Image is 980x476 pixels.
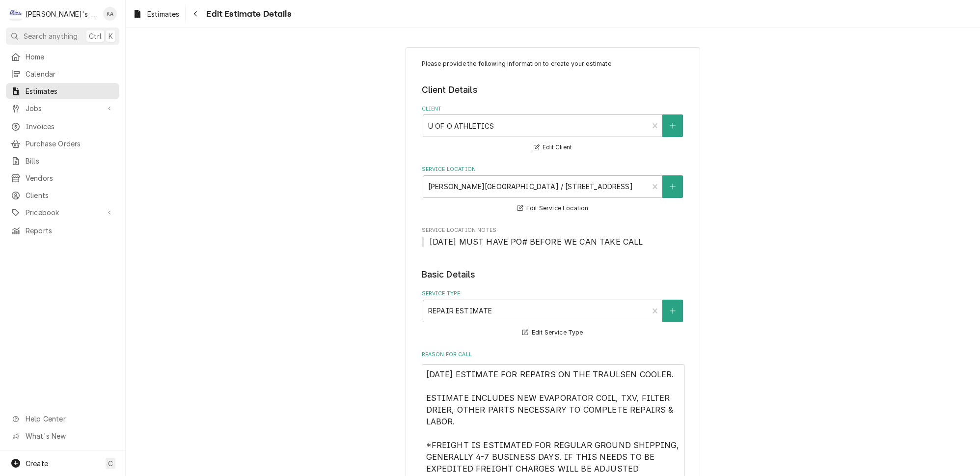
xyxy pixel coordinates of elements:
a: Go to Jobs [6,100,119,116]
legend: Basic Details [422,268,684,281]
a: Estimates [129,6,183,22]
span: Invoices [26,121,114,132]
span: Reports [26,225,114,236]
label: Service Type [422,290,684,298]
span: [DATE] MUST HAVE PO# BEFORE WE CAN TAKE CALL [430,237,643,247]
div: C [9,7,23,21]
button: Edit Service Location [516,202,590,215]
label: Client [422,105,684,113]
span: Service Location Notes [422,226,684,234]
a: Vendors [6,170,119,186]
a: Clients [6,187,119,203]
button: Search anythingCtrlK [6,28,119,45]
a: Calendar [6,66,119,82]
span: Vendors [26,173,114,183]
span: Jobs [26,103,100,113]
a: Bills [6,153,119,169]
a: Go to Pricebook [6,204,119,221]
p: Please provide the following information to create your estimate: [422,59,684,68]
button: Edit Service Type [521,327,584,339]
span: Bills [26,156,114,166]
span: Purchase Orders [26,139,114,149]
span: Create [26,459,48,468]
svg: Create New Client [670,122,676,129]
a: Reports [6,223,119,239]
span: Estimates [26,86,114,96]
span: C [108,458,113,469]
div: Service Location [422,166,684,214]
a: Go to What's New [6,428,119,444]
span: Help Center [26,414,113,424]
div: Service Location Notes [422,226,684,248]
div: Clay's Refrigeration's Avatar [9,7,23,21]
span: Clients [26,190,114,200]
div: Service Type [422,290,684,338]
a: Invoices [6,118,119,135]
span: K [109,31,113,41]
div: [PERSON_NAME]'s Refrigeration [26,9,98,19]
span: Service Location Notes [422,236,684,248]
span: Home [26,52,114,62]
label: Reason For Call [422,351,684,359]
span: Pricebook [26,207,100,218]
span: Ctrl [89,31,102,41]
span: Search anything [24,31,78,41]
a: Purchase Orders [6,136,119,152]
button: Create New Location [662,175,683,198]
button: Navigate back [188,6,203,22]
button: Edit Client [532,141,573,154]
svg: Create New Location [670,183,676,190]
span: Edit Estimate Details [203,7,291,21]
a: Estimates [6,83,119,99]
div: Korey Austin's Avatar [103,7,117,21]
a: Go to Help Center [6,411,119,427]
a: Home [6,49,119,65]
span: What's New [26,431,113,441]
label: Service Location [422,166,684,173]
button: Create New Client [662,114,683,137]
div: Client [422,105,684,154]
span: Calendar [26,69,114,79]
svg: Create New Service [670,308,676,314]
span: Estimates [147,9,179,19]
legend: Client Details [422,84,684,96]
button: Create New Service [662,300,683,322]
div: KA [103,7,117,21]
